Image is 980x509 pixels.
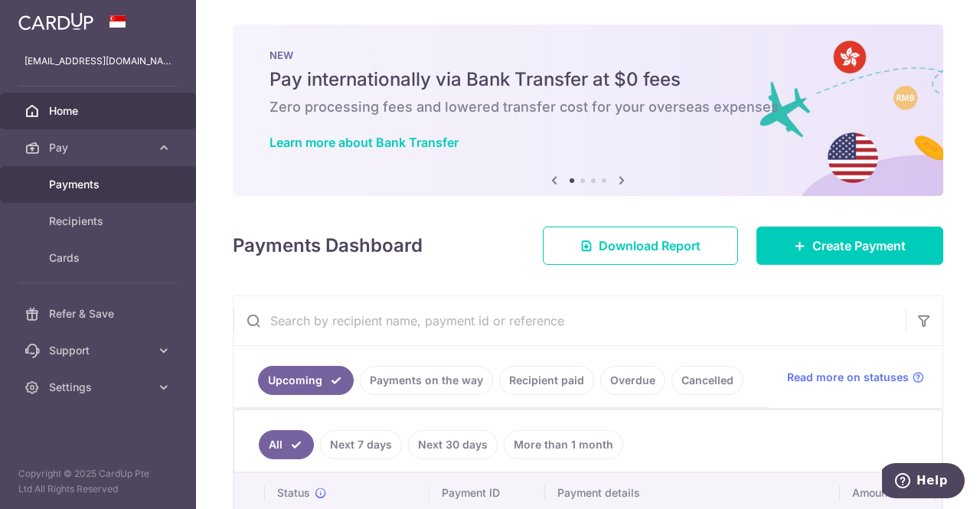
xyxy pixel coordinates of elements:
h4: Payments Dashboard [233,232,423,259]
img: CardUp [18,12,93,31]
a: Cancelled [671,366,743,395]
input: Search by recipient name, payment id or reference [234,296,906,345]
span: Settings [49,380,150,395]
a: Upcoming [258,366,354,395]
span: Recipients [49,214,150,229]
span: Create Payment [812,237,906,255]
span: Status [277,485,310,501]
span: Read more on statuses [787,370,909,385]
a: Next 7 days [320,430,402,459]
a: Read more on statuses [787,370,924,385]
a: Download Report [543,227,738,265]
a: All [259,430,314,459]
h5: Pay internationally via Bank Transfer at $0 fees [269,67,906,92]
p: [EMAIL_ADDRESS][DOMAIN_NAME] [24,54,171,69]
span: Support [49,343,150,358]
span: Download Report [599,237,701,255]
a: Overdue [600,366,665,395]
span: Refer & Save [49,306,150,321]
a: More than 1 month [504,430,623,459]
h6: Zero processing fees and lowered transfer cost for your overseas expenses [269,98,906,116]
span: Payments [49,177,150,192]
span: Amount [852,485,891,501]
span: Home [49,103,150,119]
p: NEW [269,49,906,61]
span: Pay [49,140,150,155]
a: Learn more about Bank Transfer [269,135,459,150]
a: Next 30 days [408,430,498,459]
iframe: Opens a widget where you can find more information [882,463,965,501]
a: Recipient paid [499,366,594,395]
span: Cards [49,250,150,266]
a: Create Payment [756,227,943,265]
a: Payments on the way [360,366,493,395]
img: Bank transfer banner [233,24,943,196]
